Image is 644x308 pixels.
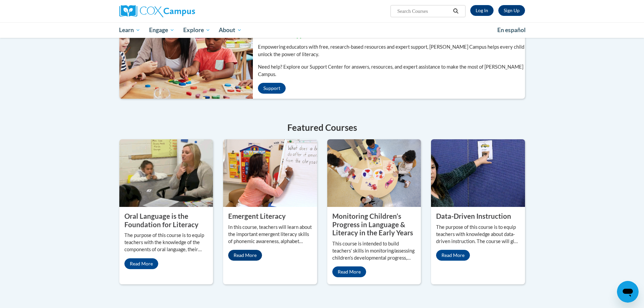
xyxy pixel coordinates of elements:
a: Read More [228,250,262,261]
property: Emergent Literacy [228,212,286,220]
a: Read More [332,266,366,277]
p: Empowering educators with free, research-based resources and expert support, [PERSON_NAME] Campus... [258,43,525,58]
a: Register [498,5,525,16]
a: Engage [145,22,179,38]
p: The purpose of this course is to equip teachers with knowledge about data-driven instruction. The... [436,224,520,245]
a: Learn [115,22,145,38]
span: About [219,26,242,34]
span: En español [497,26,526,33]
property: Data-Driven Instruction [436,212,511,220]
a: Log In [470,5,494,16]
p: Need help? Explore our Support Center for answers, resources, and expert assistance to make the m... [258,63,525,78]
p: This course is intended to build teachers’ skills in monitoring/assessing children’s developmenta... [332,240,416,262]
img: Monitoring Children’s Progress in Language & Literacy in the Early Years [327,139,421,207]
img: Data-Driven Instruction [431,139,525,207]
a: Cox Campus [119,5,248,17]
property: Oral Language is the Foundation for Literacy [124,212,198,229]
span: Learn [119,26,140,34]
input: Search Courses [397,7,451,15]
button: Search [451,7,461,15]
img: Cox Campus [119,5,195,17]
p: In this course, teachers will learn about the important emergent literacy skills of phonemic awar... [228,224,312,245]
a: Read More [124,258,158,269]
span: Explore [183,26,210,34]
property: Monitoring Children’s Progress in Language & Literacy in the Early Years [332,212,413,237]
p: The purpose of this course is to equip teachers with the knowledge of the components of oral lang... [124,232,208,253]
a: En español [493,23,530,37]
span: Engage [149,26,174,34]
img: Emergent Literacy [223,139,317,207]
div: Main menu [109,22,535,38]
a: About [214,22,246,38]
h4: Featured Courses [119,121,525,134]
img: Oral Language is the Foundation for Literacy [119,139,213,207]
iframe: Button to launch messaging window [617,281,639,303]
a: Read More [436,250,470,261]
a: Support [258,83,286,94]
a: Explore [179,22,215,38]
img: ... [114,14,253,99]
